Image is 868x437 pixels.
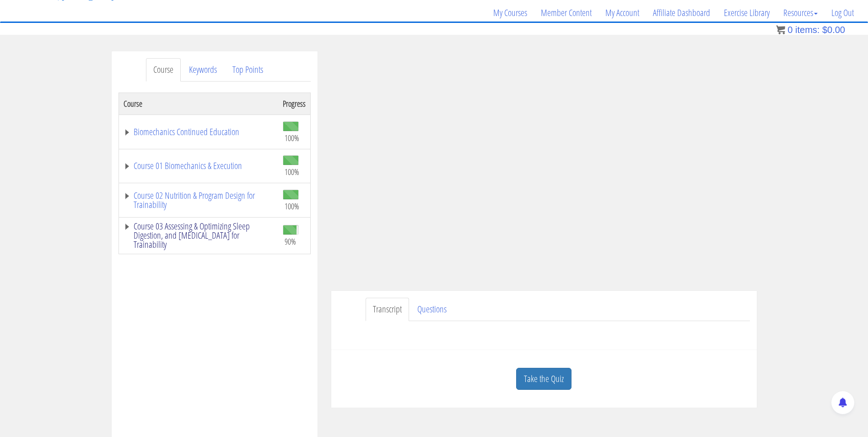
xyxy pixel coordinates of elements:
[119,93,278,115] th: Course
[285,201,299,211] span: 100%
[124,127,274,137] a: Biomechanics Continued Education
[285,236,296,246] span: 90%
[776,25,845,35] a: 0 items: $0.00
[516,368,571,390] a: Take the Quiz
[366,298,409,321] a: Transcript
[278,93,311,115] th: Progress
[822,25,827,35] span: $
[146,58,181,82] a: Course
[124,191,274,209] a: Course 02 Nutrition & Program Design for Trainability
[124,161,274,170] a: Course 01 Biomechanics & Execution
[124,222,274,249] a: Course 03 Assessing & Optimizing Sleep Digestion, and [MEDICAL_DATA] for Trainability
[787,25,793,35] span: 0
[182,58,224,82] a: Keywords
[776,25,785,34] img: icon11.png
[285,133,299,143] span: 100%
[285,167,299,177] span: 100%
[410,298,454,321] a: Questions
[795,25,819,35] span: items:
[822,25,845,35] bdi: 0.00
[225,58,270,82] a: Top Points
